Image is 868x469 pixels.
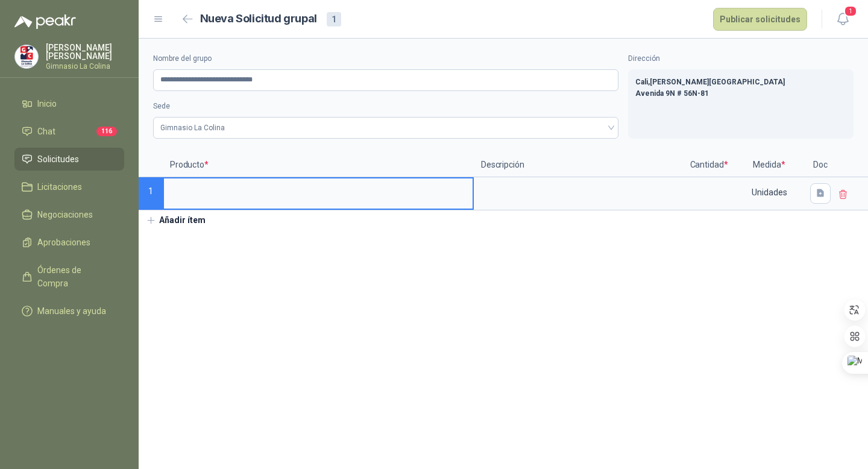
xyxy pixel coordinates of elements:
span: Órdenes de Compra [37,263,113,290]
a: Manuales y ayuda [14,300,124,323]
span: Chat [37,125,55,138]
span: 1 [844,5,857,17]
div: Unidades [734,178,804,206]
span: Manuales y ayuda [37,304,106,318]
span: Negociaciones [37,208,93,221]
span: Inicio [37,97,57,110]
label: Dirección [628,53,854,65]
button: 1 [832,8,854,30]
p: Descripción [474,153,685,177]
div: 1 [327,12,341,27]
a: Licitaciones [14,175,124,198]
a: Inicio [14,92,124,115]
img: Logo peakr [14,14,76,29]
button: Publicar solicitudes [713,8,807,31]
h2: Nueva Solicitud grupal [200,10,317,28]
label: Sede [153,101,618,112]
span: Aprobaciones [37,236,90,249]
p: Producto [163,153,474,177]
span: 116 [96,127,117,136]
label: Nombre del grupo [153,53,618,65]
p: Avenida 9N # 56N-81 [635,88,846,99]
a: Negociaciones [14,203,124,226]
img: Company Logo [15,45,38,68]
p: Cantidad [685,153,733,177]
p: [PERSON_NAME] [PERSON_NAME] [46,43,124,60]
a: Solicitudes [14,148,124,171]
span: Solicitudes [37,153,79,166]
button: Añadir ítem [139,210,213,231]
p: Doc [805,153,835,177]
span: Gimnasio La Colina [160,119,611,137]
p: Gimnasio La Colina [46,63,124,70]
a: Aprobaciones [14,231,124,254]
a: Órdenes de Compra [14,259,124,295]
p: Cali , [PERSON_NAME][GEOGRAPHIC_DATA] [635,77,846,88]
p: 1 [139,177,163,210]
p: Medida [733,153,805,177]
a: Chat116 [14,120,124,143]
span: Licitaciones [37,180,82,194]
